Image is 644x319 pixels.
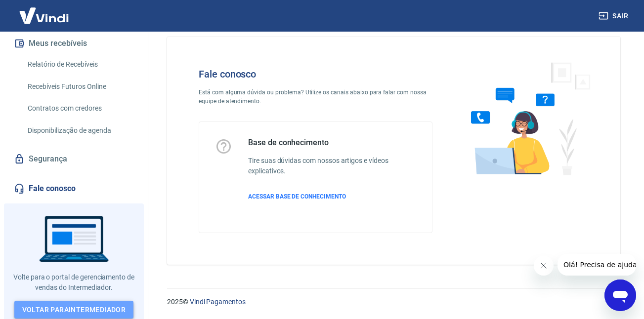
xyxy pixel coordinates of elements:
[248,138,416,148] h5: Base de conhecimento
[12,178,136,199] a: Fale conosco
[248,193,346,200] span: ACESSAR BASE DE CONHECIMENTO
[12,33,136,54] button: Meus recebíveis
[451,52,601,184] img: Fale conosco
[24,54,136,75] a: Relatório de Recebíveis
[199,68,432,80] h4: Fale conosco
[248,156,416,176] h6: Tire suas dúvidas com nossos artigos e vídeos explicativos.
[24,98,136,119] a: Contratos com credores
[24,120,136,141] a: Disponibilização de agenda
[190,298,246,306] a: Vindi Pagamentos
[597,7,632,25] button: Sair
[604,279,636,311] iframe: Botão para abrir a janela de mensagens
[6,7,83,15] span: Olá! Precisa de ajuda?
[14,301,134,319] a: Voltar paraIntermediador
[558,254,636,276] iframe: Mensagem da empresa
[534,256,554,276] iframe: Fechar mensagem
[199,88,432,106] p: Está com alguma dúvida ou problema? Utilize os canais abaixo para falar com nossa equipe de atend...
[12,0,76,31] img: Vindi
[248,192,416,201] a: ACESSAR BASE DE CONHECIMENTO
[12,148,136,170] a: Segurança
[24,77,136,97] a: Recebíveis Futuros Online
[167,297,620,307] p: 2025 ©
